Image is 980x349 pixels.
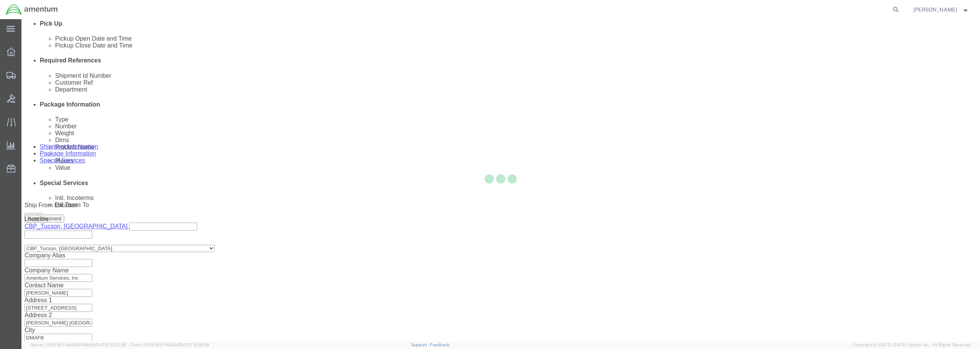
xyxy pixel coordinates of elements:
[411,342,430,347] a: Support
[913,5,957,14] span: Derrick Gory
[913,5,970,14] button: [PERSON_NAME]
[31,342,126,347] span: Server: 2025.19.0-b9208248b56
[853,342,971,348] span: Copyright © [DATE]-[DATE] Agistix Inc., All Rights Reserved
[130,342,209,347] span: Client: 2025.19.0-1f462a1
[95,342,126,347] span: [DATE] 10:22:58
[430,342,449,347] a: Feedback
[5,4,58,15] img: logo
[178,342,209,347] span: [DATE] 10:06:59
